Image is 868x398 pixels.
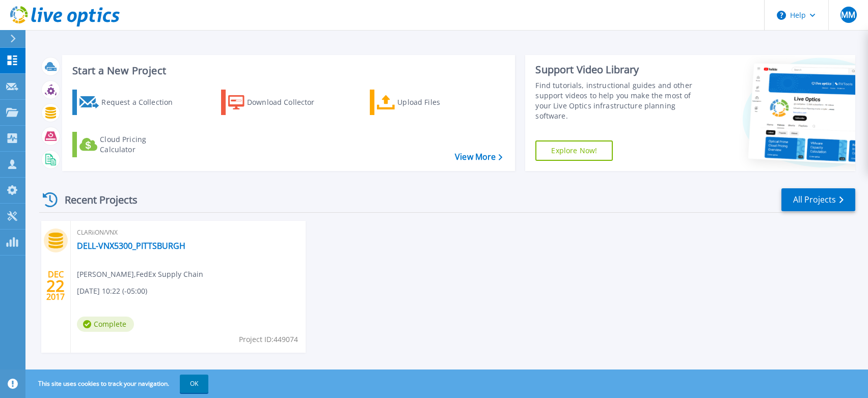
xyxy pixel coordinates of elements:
[46,281,65,290] span: 22
[247,92,329,112] div: Download Collector
[28,375,208,393] span: This site uses cookies to track your navigation.
[77,227,300,238] span: CLARiiON/VNX
[72,132,186,157] a: Cloud Pricing Calculator
[77,317,134,332] span: Complete
[180,375,208,393] button: OK
[221,90,335,115] a: Download Collector
[72,90,186,115] a: Request a Collection
[100,134,181,155] div: Cloud Pricing Calculator
[370,90,483,115] a: Upload Files
[397,92,479,112] div: Upload Files
[77,269,203,280] span: [PERSON_NAME] , FedEx Supply Chain
[39,187,151,212] div: Recent Projects
[535,80,702,121] div: Find tutorials, instructional guides and other support videos to help you make the most of your L...
[535,63,702,76] div: Support Video Library
[455,152,502,162] a: View More
[46,267,65,304] div: DEC 2017
[77,241,185,251] a: DELL-VNX5300_PITTSBURGH
[841,11,855,19] span: MM
[77,286,147,297] span: [DATE] 10:22 (-05:00)
[535,140,613,161] a: Explore Now!
[101,92,183,112] div: Request a Collection
[239,334,298,345] span: Project ID: 449074
[72,65,502,76] h3: Start a New Project
[781,188,855,211] a: All Projects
